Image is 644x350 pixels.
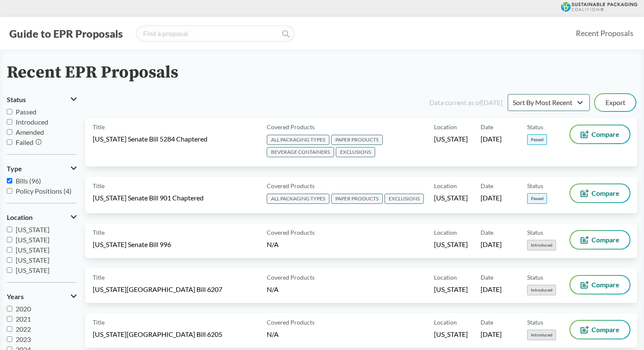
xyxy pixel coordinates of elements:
h2: Recent EPR Proposals [7,63,178,82]
input: Introduced [7,119,12,125]
span: Status [527,318,543,327]
a: Recent Proposals [572,24,637,43]
input: Bills (96) [7,178,12,183]
input: Policy Positions (4) [7,188,12,194]
button: Status [7,92,77,107]
span: Status [527,122,543,131]
span: [US_STATE] [434,134,468,144]
input: Amended [7,129,12,135]
span: Status [7,96,26,103]
span: Type [7,165,22,172]
span: Introduced [527,330,556,340]
span: [DATE] [481,193,502,203]
span: [US_STATE] [16,236,50,244]
span: Location [434,318,457,327]
span: Location [434,122,457,131]
span: Introduced [527,285,556,295]
span: [US_STATE][GEOGRAPHIC_DATA] Bill 6205 [93,330,222,339]
span: [DATE] [481,285,502,294]
span: Date [481,122,493,131]
span: [US_STATE] [434,193,468,203]
button: Export [595,94,636,111]
span: [US_STATE] Senate Bill 5284 Chaptered [93,134,207,144]
span: [US_STATE] [16,256,50,264]
span: [US_STATE] [434,240,468,249]
button: Compare [570,276,630,294]
span: [DATE] [481,134,502,144]
span: N/A [267,330,279,338]
span: Policy Positions (4) [16,187,72,195]
span: [US_STATE] [16,225,50,233]
span: Status [527,273,543,282]
span: N/A [267,285,279,293]
span: Date [481,318,493,327]
span: Introduced [527,240,556,250]
span: Location [434,228,457,237]
span: EXCLUSIONS [336,147,375,157]
span: Amended [16,128,44,136]
div: Data current as of [DATE] [429,97,503,108]
input: [US_STATE] [7,267,12,273]
span: ALL PACKAGING TYPES [267,135,329,145]
span: Status [527,181,543,190]
input: 2021 [7,316,12,322]
span: [US_STATE] Senate Bill 996 [93,240,171,249]
span: Title [93,273,105,282]
span: Compare [591,326,619,333]
button: Location [7,210,77,225]
span: Status [527,228,543,237]
span: Title [93,181,105,190]
span: Compare [591,281,619,288]
button: Compare [570,321,630,339]
span: Introduced [16,118,48,126]
span: Compare [591,190,619,197]
input: Passed [7,109,12,114]
span: Title [93,228,105,237]
input: Find a proposal [136,25,295,42]
span: Bills (96) [16,177,41,185]
span: Failed [16,138,33,146]
span: Covered Products [267,228,315,237]
span: Date [481,228,493,237]
span: Covered Products [267,122,315,131]
button: Compare [570,125,630,143]
span: EXCLUSIONS [384,194,424,204]
input: 2020 [7,306,12,311]
span: Passed [527,134,547,145]
input: [US_STATE] [7,227,12,232]
input: 2022 [7,326,12,332]
span: BEVERAGE CONTAINERS [267,147,334,157]
span: 2021 [16,315,31,323]
span: Covered Products [267,273,315,282]
span: [US_STATE] [434,285,468,294]
span: [US_STATE][GEOGRAPHIC_DATA] Bill 6207 [93,285,222,294]
span: PAPER PRODUCTS [331,135,383,145]
span: N/A [267,240,279,248]
span: Date [481,273,493,282]
span: Date [481,181,493,190]
button: Compare [570,184,630,202]
input: [US_STATE] [7,247,12,253]
span: 2020 [16,305,31,313]
input: [US_STATE] [7,257,12,263]
span: ALL PACKAGING TYPES [267,194,329,204]
button: Years [7,289,77,304]
span: Passed [527,193,547,204]
span: Location [434,181,457,190]
input: [US_STATE] [7,237,12,242]
span: [DATE] [481,240,502,249]
span: Location [434,273,457,282]
span: Covered Products [267,318,315,327]
span: [DATE] [481,330,502,339]
span: Passed [16,108,36,116]
span: Location [7,214,33,221]
span: PAPER PRODUCTS [331,194,383,204]
span: [US_STATE] [16,266,50,274]
span: Compare [591,131,619,138]
button: Compare [570,231,630,249]
span: Compare [591,236,619,243]
span: [US_STATE] Senate Bill 901 Chaptered [93,193,204,203]
span: Covered Products [267,181,315,190]
span: 2022 [16,325,31,333]
input: Failed [7,139,12,145]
